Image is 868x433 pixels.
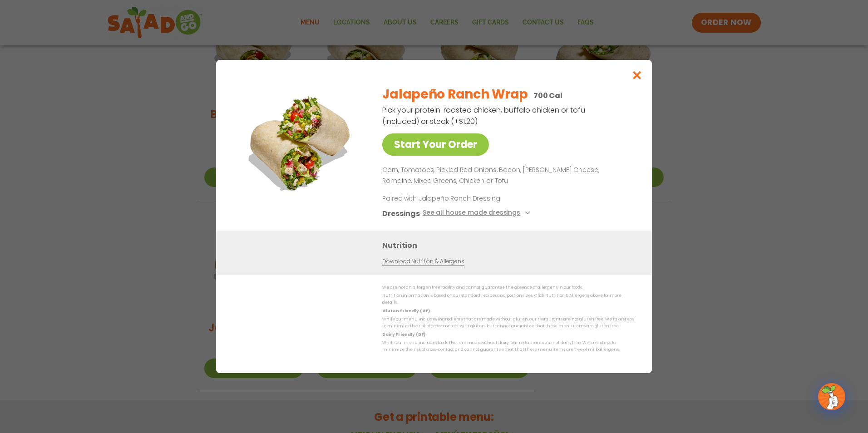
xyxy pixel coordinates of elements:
[622,60,652,90] button: Close modal
[382,284,634,291] p: We are not an allergen free facility and cannot guarantee the absence of allergens in our foods.
[237,78,364,205] img: Featured product photo for Jalapeño Ranch Wrap
[819,384,844,409] img: wpChatIcon
[382,165,630,187] p: Corn, Tomatoes, Pickled Red Onions, Bacon, [PERSON_NAME] Cheese, Romaine, Mixed Greens, Chicken o...
[382,332,425,337] strong: Dairy Friendly (DF)
[382,340,634,354] p: While our menu includes foods that are made without dairy, our restaurants are not dairy free. We...
[382,85,528,104] h2: Jalapeño Ranch Wrap
[382,292,634,306] p: Nutrition information is based on our standard recipes and portion sizes. Click Nutrition & Aller...
[382,208,420,219] h3: Dressings
[382,240,638,251] h3: Nutrition
[382,194,550,203] p: Paired with Jalapeño Ranch Dressing
[382,308,429,314] strong: Gluten Friendly (GF)
[382,104,587,127] p: Pick your protein: roasted chicken, buffalo chicken or tofu (included) or steak (+$1.20)
[382,316,634,330] p: While our menu includes ingredients that are made without gluten, our restaurants are not gluten ...
[382,133,489,156] a: Start Your Order
[382,257,464,266] a: Download Nutrition & Allergens
[533,90,562,101] p: 700 Cal
[423,208,533,219] button: See all house made dressings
